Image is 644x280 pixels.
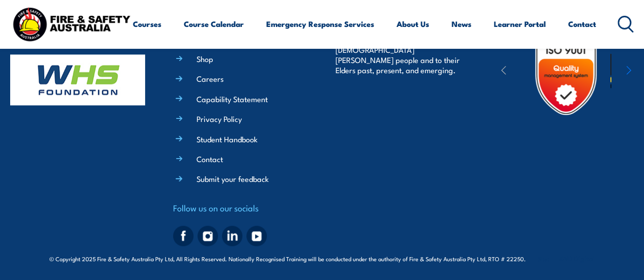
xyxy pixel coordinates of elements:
span: © Copyright 2025 Fire & Safety Australia Pty Ltd, All Rights Reserved. Nationally Recognised Trai... [49,254,595,263]
a: Emergency Response Services [266,12,374,36]
a: Submit your feedback [197,173,269,184]
a: Capability Statement [197,94,268,104]
a: Contact [197,153,223,164]
a: KND Digital [559,253,595,263]
a: Contact [568,12,596,36]
a: Course Calendar [184,12,244,36]
a: Privacy Policy [197,113,242,124]
a: News [452,12,471,36]
a: Student Handbook [197,134,258,144]
img: Untitled design (19) [521,27,610,116]
a: Courses [133,12,161,36]
a: Learner Portal [494,12,546,36]
a: Careers [197,73,223,84]
a: Shop [197,53,213,64]
img: whs-logo-footer [10,54,145,105]
span: Site: [538,255,595,263]
a: About Us [397,12,429,36]
h4: Follow us on our socials [173,201,309,215]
